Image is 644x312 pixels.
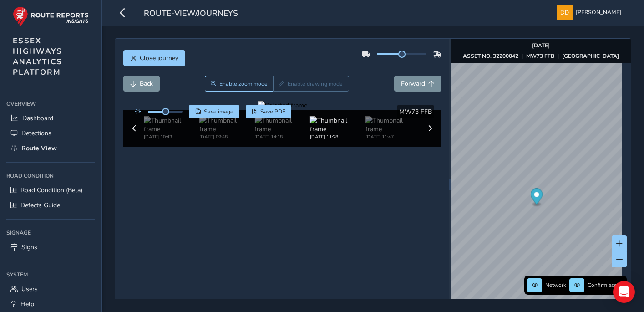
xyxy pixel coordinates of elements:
[21,285,38,293] span: Users
[140,54,178,62] span: Close journey
[260,108,285,115] span: Save PDF
[21,129,51,138] span: Detections
[6,226,95,240] div: Signage
[144,116,199,133] img: Thumbnail frame
[6,183,95,198] a: Road Condition (Beta)
[557,5,573,20] img: diamond-layout
[6,281,95,297] a: Users
[22,114,53,123] span: Dashboard
[144,8,238,20] span: route-view/journeys
[123,50,185,66] button: Close journey
[246,105,292,118] button: PDF
[532,42,550,49] strong: [DATE]
[401,79,425,88] span: Forward
[20,300,34,308] span: Help
[576,5,621,20] span: [PERSON_NAME]
[21,144,57,153] span: Route View
[562,52,619,60] strong: [GEOGRAPHIC_DATA]
[6,240,95,255] a: Signs
[140,79,153,88] span: Back
[545,281,566,289] span: Network
[6,268,95,281] div: System
[557,5,624,20] button: [PERSON_NAME]
[394,76,441,92] button: Forward
[254,116,310,133] img: Thumbnail frame
[463,52,619,60] div: | |
[399,107,432,116] span: MW73 FFB
[6,297,95,312] a: Help
[310,133,365,140] div: [DATE] 11:28
[6,169,95,183] div: Road Condition
[254,133,310,140] div: [DATE] 14:18
[205,76,274,92] button: Zoom
[365,133,421,140] div: [DATE] 11:47
[199,133,255,140] div: [DATE] 09:48
[6,198,95,213] a: Defects Guide
[6,141,95,156] a: Route View
[21,243,37,251] span: Signs
[13,36,62,77] span: ESSEX HIGHWAYS ANALYTICS PLATFORM
[204,108,233,115] span: Save image
[463,52,518,60] strong: ASSET NO. 32200042
[219,80,268,87] span: Enable zoom mode
[13,6,89,27] img: rr logo
[6,111,95,126] a: Dashboard
[189,105,239,118] button: Save
[6,97,95,111] div: Overview
[531,189,543,207] div: Map marker
[20,186,82,194] span: Road Condition (Beta)
[310,116,365,133] img: Thumbnail frame
[144,133,199,140] div: [DATE] 10:43
[365,116,421,133] img: Thumbnail frame
[123,76,160,92] button: Back
[613,281,635,303] div: Open Intercom Messenger
[20,201,60,210] span: Defects Guide
[526,52,554,60] strong: MW73 FFB
[588,281,624,289] span: Confirm assets
[6,126,95,141] a: Detections
[199,116,255,133] img: Thumbnail frame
